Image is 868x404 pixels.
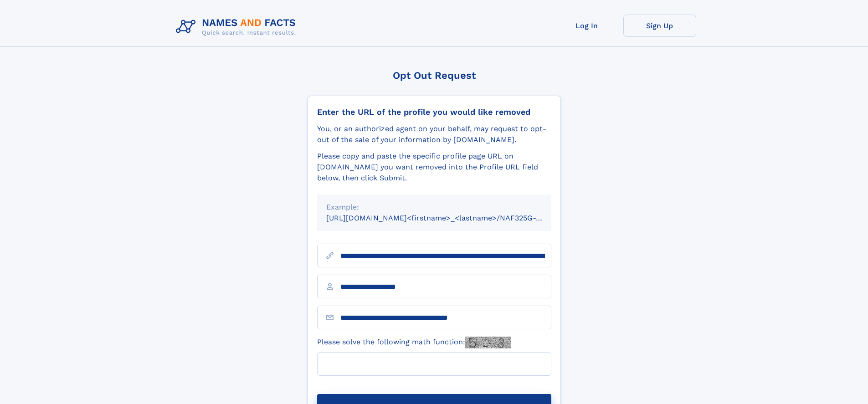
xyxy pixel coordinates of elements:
[623,15,696,37] a: Sign Up
[326,202,542,213] div: Example:
[550,15,623,37] a: Log In
[317,337,511,348] label: Please solve the following math function:
[317,107,551,117] div: Enter the URL of the profile you would like removed
[308,70,561,81] div: Opt Out Request
[317,151,551,184] div: Please copy and paste the specific profile page URL on [DOMAIN_NAME] you want removed into the Pr...
[326,214,569,222] small: [URL][DOMAIN_NAME]<firstname>_<lastname>/NAF325G-xxxxxxxx
[172,15,303,39] img: Logo Names and Facts
[317,123,551,145] div: You, or an authorized agent on your behalf, may request to opt-out of the sale of your informatio...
